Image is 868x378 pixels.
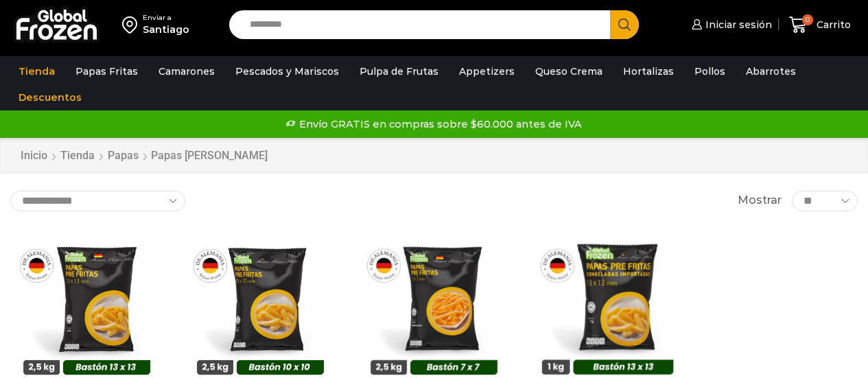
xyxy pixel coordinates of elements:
span: 0 [802,14,813,25]
a: Papas [107,148,139,164]
a: Descuentos [12,84,89,110]
a: Pescados y Mariscos [228,58,346,84]
a: Appetizers [452,58,521,84]
div: Santiago [143,23,189,36]
img: address-field-icon.svg [122,13,143,36]
a: 0 Carrito [786,9,854,41]
a: Queso Crema [528,58,609,84]
span: Iniciar sesión [702,18,772,32]
a: Abarrotes [739,58,803,84]
a: Camarones [152,58,222,84]
a: Hortalizas [616,58,681,84]
a: Inicio [20,148,48,164]
button: Search button [610,10,639,39]
span: Carrito [813,18,851,32]
a: Papas Fritas [69,58,145,84]
nav: Breadcrumb [20,148,268,164]
a: Pulpa de Frutas [353,58,445,84]
a: Tienda [60,148,95,164]
h1: Papas [PERSON_NAME] [151,149,268,162]
span: Mostrar [738,193,782,209]
div: Enviar a [143,13,189,23]
select: Pedido de la tienda [10,191,185,211]
a: Tienda [12,58,62,84]
a: Pollos [688,58,732,84]
a: Iniciar sesión [688,11,772,38]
